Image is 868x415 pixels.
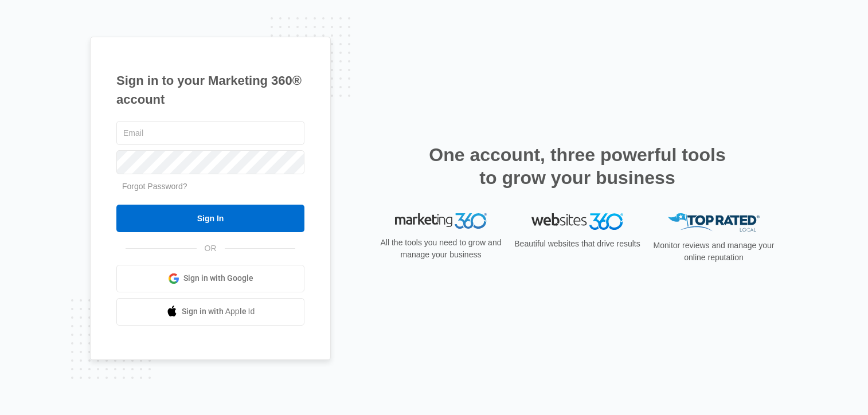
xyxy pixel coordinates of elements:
p: All the tools you need to grow and manage your business [377,237,505,261]
input: Sign In [116,205,304,232]
p: Beautiful websites that drive results [513,238,642,250]
a: Sign in with Apple Id [116,298,304,326]
img: Marketing 360 [395,213,487,229]
img: Top Rated Local [668,213,760,232]
span: OR [197,242,225,255]
p: Monitor reviews and manage your online reputation [650,240,778,264]
span: Sign in with Google [183,272,253,284]
span: Sign in with Apple Id [182,306,255,318]
h1: Sign in to your Marketing 360® account [116,71,304,109]
a: Forgot Password? [122,182,187,191]
img: Websites 360 [531,213,623,230]
h2: One account, three powerful tools to grow your business [425,143,729,189]
a: Sign in with Google [116,265,304,292]
input: Email [116,121,304,145]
